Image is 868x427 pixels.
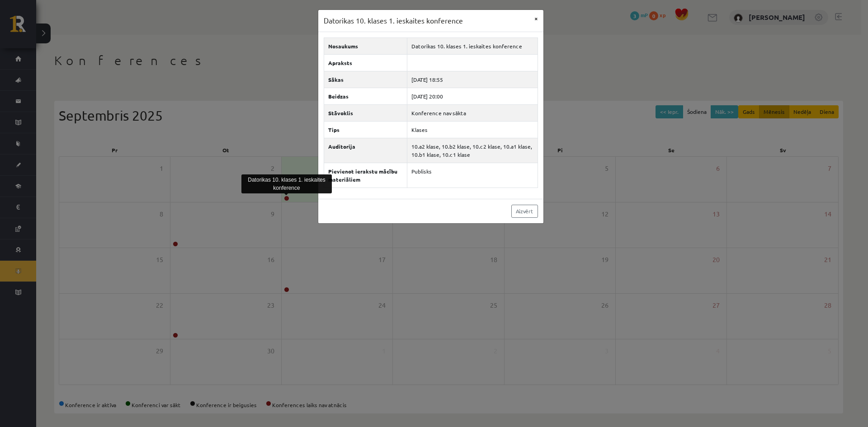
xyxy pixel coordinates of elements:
button: × [529,10,543,27]
h3: Datorikas 10. klases 1. ieskaites konference [324,15,463,26]
td: [DATE] 18:55 [407,71,538,88]
th: Apraksts [324,54,407,71]
th: Nosaukums [324,38,407,54]
td: 10.a2 klase, 10.b2 klase, 10.c2 klase, 10.a1 klase, 10.b1 klase, 10.c1 klase [407,138,538,163]
div: Datorikas 10. klases 1. ieskaites konference [241,174,332,193]
th: Stāvoklis [324,104,407,121]
a: Aizvērt [511,205,538,218]
td: Klases [407,121,538,138]
th: Pievienot ierakstu mācību materiāliem [324,163,407,188]
td: Datorikas 10. klases 1. ieskaites konference [407,38,538,54]
td: [DATE] 20:00 [407,88,538,104]
td: Konference nav sākta [407,104,538,121]
th: Beidzas [324,88,407,104]
th: Auditorija [324,138,407,163]
th: Tips [324,121,407,138]
th: Sākas [324,71,407,88]
td: Publisks [407,163,538,188]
